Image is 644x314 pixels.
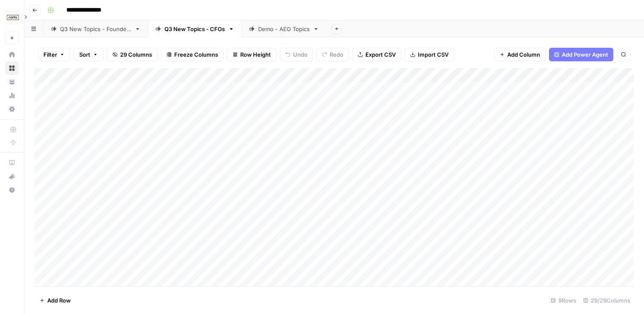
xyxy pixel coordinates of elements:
[5,89,19,102] a: Usage
[5,102,19,116] a: Settings
[5,48,19,61] a: Home
[547,294,580,307] div: 9 Rows
[580,294,634,307] div: 29/29 Columns
[5,10,20,25] img: Carta Logo
[365,50,396,59] span: Export CSV
[38,48,70,61] button: Filter
[227,48,276,61] button: Row Height
[5,75,19,89] a: Your Data
[5,61,19,75] a: Browse
[240,50,271,59] span: Row Height
[241,20,326,37] a: Demo - AEO Topics
[6,170,18,183] div: What's new?
[405,48,454,61] button: Import CSV
[47,296,71,305] span: Add Row
[161,48,224,61] button: Freeze Columns
[148,20,241,37] a: Q3 New Topics - CFOs
[5,170,19,183] button: What's new?
[258,25,310,33] div: Demo - AEO Topics
[43,20,148,37] a: Q3 New Topics - Founders
[330,50,343,59] span: Redo
[293,50,308,59] span: Undo
[280,48,313,61] button: Undo
[5,7,19,28] button: Workspace: Carta
[34,294,76,307] button: Add Row
[43,50,57,59] span: Filter
[107,48,158,61] button: 29 Columns
[562,50,608,59] span: Add Power Agent
[352,48,401,61] button: Export CSV
[164,25,225,33] div: Q3 New Topics - CFOs
[316,48,349,61] button: Redo
[174,50,218,59] span: Freeze Columns
[5,156,19,170] a: AirOps Academy
[494,48,546,61] button: Add Column
[120,50,152,59] span: 29 Columns
[74,48,103,61] button: Sort
[60,25,131,33] div: Q3 New Topics - Founders
[79,50,90,59] span: Sort
[549,48,613,61] button: Add Power Agent
[507,50,540,59] span: Add Column
[418,50,448,59] span: Import CSV
[5,183,19,197] button: Help + Support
